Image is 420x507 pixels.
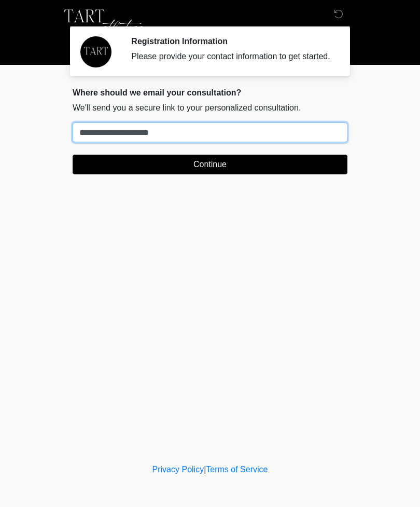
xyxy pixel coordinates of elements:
img: Agent Avatar [80,36,111,67]
img: TART Aesthetics, LLC Logo [62,8,145,39]
a: | [204,465,206,474]
h2: Where should we email your consultation? [73,88,347,98]
button: Continue [73,155,347,174]
p: We'll send you a secure link to your personalized consultation. [73,102,347,114]
a: Terms of Service [206,465,268,474]
div: Please provide your contact information to get started. [131,50,332,63]
a: Privacy Policy [152,465,204,474]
